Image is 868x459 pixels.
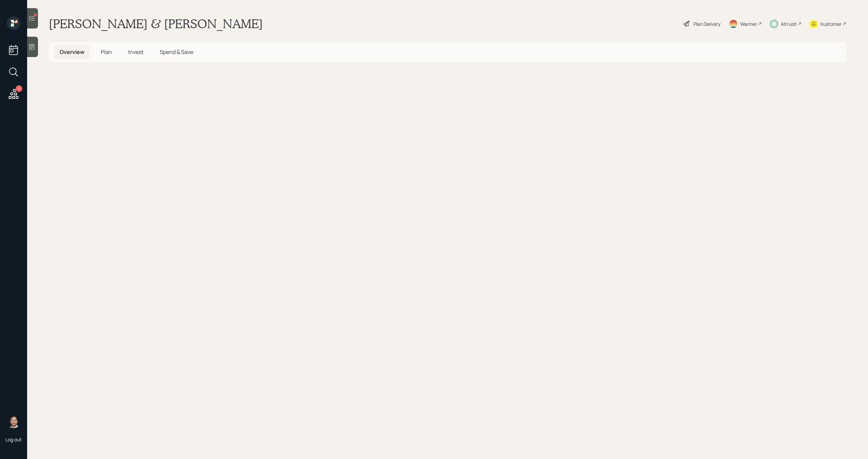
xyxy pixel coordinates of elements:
div: Log out [5,436,22,443]
img: michael-russo-headshot.png [7,415,20,428]
h1: [PERSON_NAME] & [PERSON_NAME] [49,16,263,31]
span: Spend & Save [160,48,193,56]
span: Overview [60,48,84,56]
div: 3 [16,85,22,92]
div: Altruist [781,20,797,27]
div: Plan Delivery [693,20,721,27]
span: Plan [101,48,112,56]
div: Kustomer [821,20,842,27]
span: Invest [128,48,143,56]
div: Warmer [740,20,757,27]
